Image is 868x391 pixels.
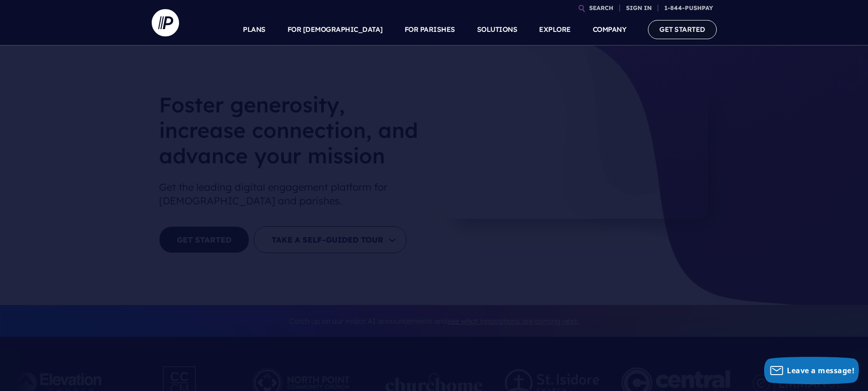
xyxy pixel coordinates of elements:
[288,14,383,46] a: FOR [DEMOGRAPHIC_DATA]
[539,14,571,46] a: EXPLORE
[787,366,854,376] span: Leave a message!
[764,357,859,384] button: Leave a message!
[243,14,266,46] a: PLANS
[477,14,518,46] a: SOLUTIONS
[593,14,627,46] a: COMPANY
[648,20,717,39] a: GET STARTED
[405,14,455,46] a: FOR PARISHES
